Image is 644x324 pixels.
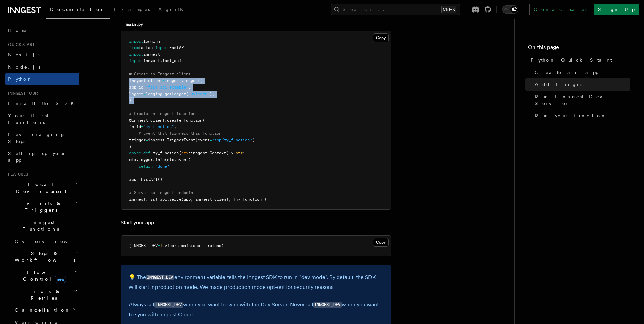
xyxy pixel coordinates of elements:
span: , [174,124,176,129]
span: getLogger [165,92,186,96]
a: Contact sales [529,4,591,15]
span: uvicorn main:app --reload) [162,243,224,248]
span: Examples [114,7,150,12]
span: Steps & Workflows [12,250,75,264]
span: return [139,164,153,169]
span: str [236,151,243,155]
button: Toggle dark mode [502,5,518,14]
span: "fast_api_example" [146,85,188,90]
span: . [207,151,210,155]
span: ), [210,92,214,96]
kbd: Ctrl+K [441,6,456,13]
button: Copy [373,238,389,247]
span: . [136,157,139,162]
a: Your first Functions [5,109,79,128]
span: FastAPI [169,45,186,50]
span: = [143,85,146,90]
span: logging. [146,92,165,96]
button: Local Development [5,178,79,197]
a: Documentation [46,2,110,19]
span: "my_function" [143,124,174,129]
button: Inngest Functions [5,216,79,235]
span: Run your function [535,112,606,119]
span: Inngest tour [5,91,38,96]
span: . [167,197,169,202]
code: INNGEST_DEV [154,302,183,308]
span: Leveraging Steps [8,132,65,144]
span: = [146,138,148,142]
span: def [143,151,150,155]
a: Run Inngest Dev Server [532,91,630,109]
code: main.py [126,22,143,27]
code: INNGEST_DEV [313,302,342,308]
span: trigger [129,138,146,142]
p: Start your app: [121,218,391,227]
span: = [210,138,212,142]
span: ( [179,151,181,155]
span: Inngest [184,78,200,83]
span: Create an app [535,69,598,76]
span: : [243,151,245,155]
code: INNGEST_DEV [146,275,174,280]
span: . [165,118,167,123]
span: new [55,276,66,283]
span: "app/my_function" [212,138,252,142]
span: FastAPI [141,177,158,182]
span: "uvicorn" [188,92,210,96]
span: (ctx.event) [165,157,191,162]
span: Context) [210,151,229,155]
span: , [188,85,191,90]
a: Install the SDK [5,97,79,109]
span: = [158,243,160,248]
span: Errors & Retries [12,288,73,301]
a: Add Inngest [532,78,630,91]
span: my_function [153,151,179,155]
span: async [129,151,141,155]
span: "done" [155,164,169,169]
span: 1 [160,243,162,248]
span: # Event that triggers this function [139,131,221,136]
button: Search...Ctrl+K [331,4,460,15]
span: # Serve the Inngest endpoint [129,190,195,195]
a: Python [5,73,79,85]
span: inngest. [148,138,167,142]
span: inngest [143,58,160,63]
span: . [181,78,184,83]
span: app [129,177,136,182]
span: Local Development [5,181,74,195]
span: import [155,45,169,50]
a: AgentKit [154,2,198,18]
span: () [158,177,162,182]
p: 💡 The environment variable tells the Inngest SDK to run in "dev mode". By default, the SDK will s... [129,273,383,292]
span: inngest_client [129,78,162,83]
button: Flow Controlnew [12,266,79,285]
span: = [136,177,139,182]
span: fast_api [162,58,181,63]
a: Home [5,24,79,36]
a: Run your function [532,109,630,122]
span: = [143,92,146,96]
button: Steps & Workflows [12,247,79,266]
span: Quick start [5,42,35,47]
span: ), [252,138,257,142]
span: : [188,151,191,155]
span: (INNGEST_DEV [129,243,158,248]
span: Node.js [8,64,40,70]
span: inngest [129,197,146,202]
a: Sign Up [594,4,639,15]
span: . [160,58,162,63]
span: ctx [129,157,136,162]
span: Add Inngest [535,81,584,88]
span: Flow Control [12,269,74,282]
span: AgentKit [158,7,194,12]
a: Setting up your app [5,147,79,166]
span: . [153,157,155,162]
span: logger [129,92,143,96]
p: Always set when you want to sync with the Dev Server. Never set when you want to sync with Innges... [129,300,383,319]
span: inngest [165,78,181,83]
span: Run Inngest Dev Server [535,93,630,107]
span: fn_id [129,124,141,129]
span: fast_api [148,197,167,202]
a: Create an app [532,66,630,78]
span: ( [200,78,202,83]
